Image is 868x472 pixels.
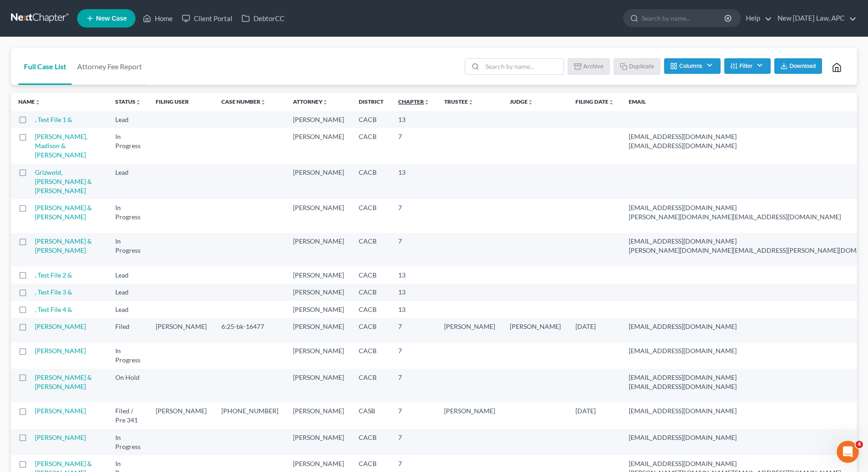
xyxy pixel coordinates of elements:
[575,98,614,105] a: Filing Dateunfold_more
[437,402,502,428] td: [PERSON_NAME]
[286,233,351,267] td: [PERSON_NAME]
[35,100,40,105] i: unfold_more
[286,111,351,128] td: [PERSON_NAME]
[391,233,437,267] td: 7
[424,100,429,105] i: unfold_more
[108,164,148,199] td: Lead
[286,267,351,283] td: [PERSON_NAME]
[391,343,437,369] td: 7
[260,100,266,105] i: unfold_more
[351,283,391,300] td: CACB
[18,98,40,105] a: Nameunfold_more
[138,10,177,27] a: Home
[286,283,351,300] td: [PERSON_NAME]
[108,369,148,402] td: On Hold
[391,429,437,455] td: 7
[502,318,568,342] td: [PERSON_NAME]
[35,168,92,194] a: Grizwold, [PERSON_NAME] & [PERSON_NAME]
[351,301,391,318] td: CACB
[642,10,726,27] input: Search by name...
[789,62,816,70] span: Download
[35,373,92,390] a: [PERSON_NAME] & [PERSON_NAME]
[391,111,437,128] td: 13
[108,199,148,233] td: In Progress
[35,322,86,330] a: [PERSON_NAME]
[214,318,286,342] td: 6:25-bk-16477
[35,237,92,254] a: [PERSON_NAME] & [PERSON_NAME]
[837,441,859,463] iframe: Intercom live chat
[391,267,437,283] td: 13
[35,288,72,296] a: , Test File 3 &
[773,10,857,27] a: New [DATE] Law, APC
[391,402,437,428] td: 7
[108,429,148,455] td: In Progress
[96,15,127,22] span: New Case
[35,347,86,355] a: [PERSON_NAME]
[322,100,328,105] i: unfold_more
[724,58,771,74] button: Filter
[856,441,863,448] span: 4
[108,128,148,163] td: In Progress
[237,10,289,27] a: DebtorCC
[391,369,437,402] td: 7
[774,58,822,74] button: Download
[286,128,351,163] td: [PERSON_NAME]
[568,402,621,428] td: [DATE]
[293,98,328,105] a: Attorneyunfold_more
[108,402,148,428] td: Filed / Pre 341
[351,267,391,283] td: CACB
[437,318,502,342] td: [PERSON_NAME]
[568,318,621,342] td: [DATE]
[286,199,351,233] td: [PERSON_NAME]
[391,164,437,199] td: 13
[391,318,437,342] td: 7
[391,301,437,318] td: 13
[351,369,391,402] td: CACB
[108,233,148,267] td: In Progress
[108,343,148,369] td: In Progress
[35,133,87,159] a: [PERSON_NAME], Madison & [PERSON_NAME]
[444,98,473,105] a: Trusteeunfold_more
[108,111,148,128] td: Lead
[528,100,533,105] i: unfold_more
[18,48,72,85] a: Full Case List
[286,343,351,369] td: [PERSON_NAME]
[108,301,148,318] td: Lead
[286,402,351,428] td: [PERSON_NAME]
[148,318,214,342] td: [PERSON_NAME]
[135,100,141,105] i: unfold_more
[351,199,391,233] td: CACB
[177,10,237,27] a: Client Portal
[35,271,72,279] a: , Test File 2 &
[351,164,391,199] td: CACB
[286,301,351,318] td: [PERSON_NAME]
[391,199,437,233] td: 7
[221,98,266,105] a: Case Numberunfold_more
[35,407,86,415] a: [PERSON_NAME]
[35,204,92,221] a: [PERSON_NAME] & [PERSON_NAME]
[351,343,391,369] td: CACB
[214,402,286,428] td: [PHONE_NUMBER]
[482,59,564,74] input: Search by name...
[510,98,533,105] a: Judgeunfold_more
[35,116,72,123] a: , Test File 1 &
[741,10,772,27] a: Help
[108,283,148,300] td: Lead
[108,267,148,283] td: Lead
[148,402,214,428] td: [PERSON_NAME]
[351,318,391,342] td: CACB
[351,111,391,128] td: CACB
[72,48,147,85] a: Attorney Fee Report
[391,128,437,163] td: 7
[351,402,391,428] td: CASB
[468,100,473,105] i: unfold_more
[35,433,86,441] a: [PERSON_NAME]
[286,164,351,199] td: [PERSON_NAME]
[286,369,351,402] td: [PERSON_NAME]
[286,318,351,342] td: [PERSON_NAME]
[351,233,391,267] td: CACB
[148,93,214,111] th: Filing User
[351,93,391,111] th: District
[108,318,148,342] td: Filed
[351,128,391,163] td: CACB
